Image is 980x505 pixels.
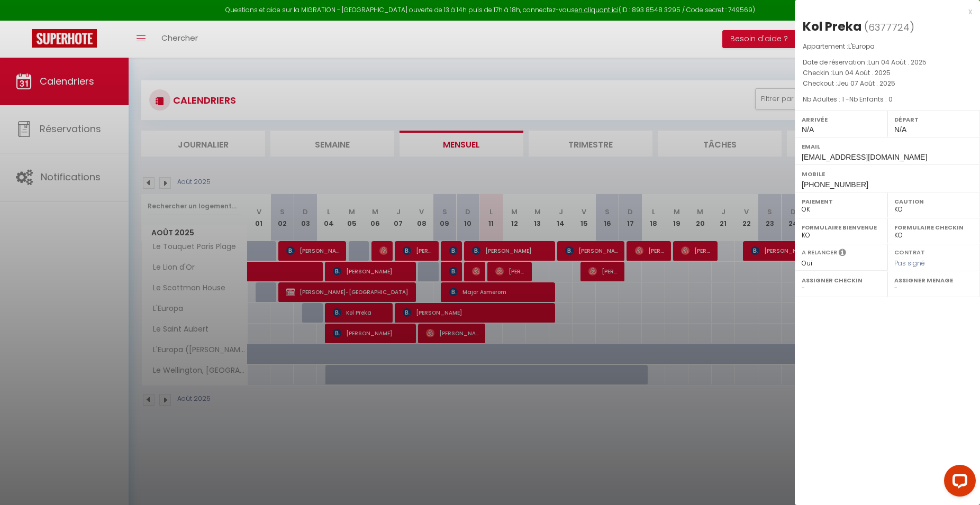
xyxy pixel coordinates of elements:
[802,248,837,257] label: A relancer
[803,41,972,52] p: Appartement :
[803,78,972,89] p: Checkout :
[894,196,973,207] label: Caution
[802,180,868,189] span: [PHONE_NUMBER]
[894,259,925,268] span: Pas signé
[802,125,814,134] span: N/A
[894,275,973,286] label: Assigner Menage
[848,42,875,51] span: L'Europa
[803,18,861,35] div: Kol Preka
[837,79,895,88] span: Jeu 07 Août . 2025
[868,58,927,67] span: Lun 04 Août . 2025
[832,68,891,77] span: Lun 04 Août . 2025
[803,68,972,78] p: Checkin :
[849,95,893,104] span: Nb Enfants : 0
[936,461,980,505] iframe: LiveChat chat widget
[795,5,972,18] div: x
[802,141,973,152] label: Email
[894,125,906,134] span: N/A
[802,153,927,161] span: [EMAIL_ADDRESS][DOMAIN_NAME]
[802,222,881,233] label: Formulaire Bienvenue
[802,114,881,125] label: Arrivée
[803,57,972,68] p: Date de réservation :
[839,248,846,260] i: Sélectionner OUI si vous souhaiter envoyer les séquences de messages post-checkout
[802,169,973,179] label: Mobile
[864,20,914,34] span: ( )
[868,21,910,34] span: 6377724
[894,114,973,125] label: Départ
[894,222,973,233] label: Formulaire Checkin
[803,95,893,104] span: Nb Adultes : 1 -
[802,196,881,207] label: Paiement
[802,275,881,286] label: Assigner Checkin
[894,248,925,255] label: Contrat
